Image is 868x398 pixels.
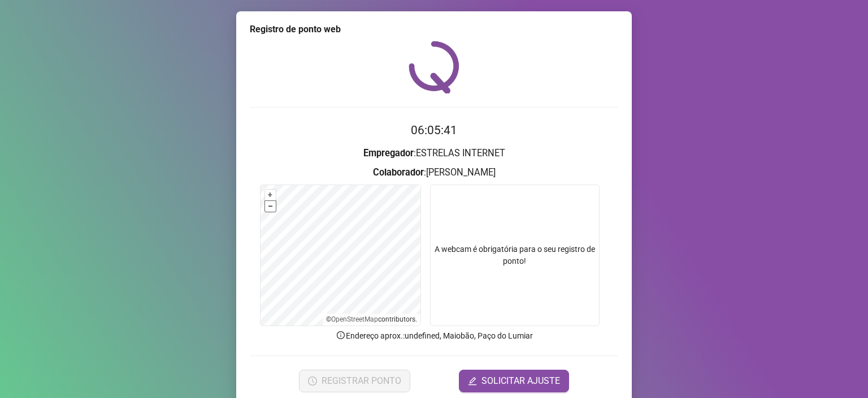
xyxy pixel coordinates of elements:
[459,370,569,392] button: editSOLICITAR AJUSTE
[411,123,457,137] time: 06:05:41
[265,190,276,200] button: +
[430,185,600,326] div: A webcam é obrigatória para o seu registro de ponto!
[250,165,618,180] h3: : [PERSON_NAME]
[250,146,618,161] h3: : ESTRELAS INTERNET
[409,41,459,93] img: QRPoint
[250,329,618,342] p: Endereço aprox. : undefined, Maiobão, Paço do Lumiar
[331,315,378,323] a: OpenStreetMap
[299,370,410,392] button: REGISTRAR PONTO
[468,376,477,386] span: edit
[481,374,560,388] span: SOLICITAR AJUSTE
[265,201,276,212] button: –
[250,23,618,36] div: Registro de ponto web
[336,330,346,340] span: info-circle
[363,148,414,159] strong: Empregador
[326,315,417,323] li: © contributors.
[373,167,424,178] strong: Colaborador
